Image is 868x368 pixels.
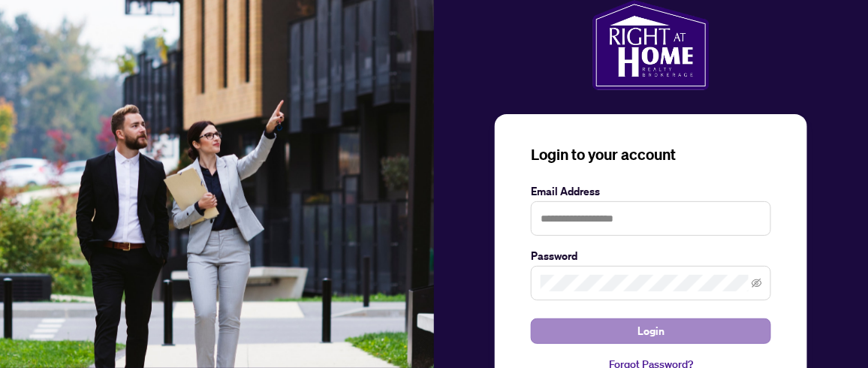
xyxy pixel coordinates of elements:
span: eye-invisible [752,278,762,288]
label: Password [531,248,771,264]
button: Login [531,318,771,344]
h3: Login to your account [531,144,771,165]
span: Login [637,319,665,343]
label: Email Address [531,183,771,200]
